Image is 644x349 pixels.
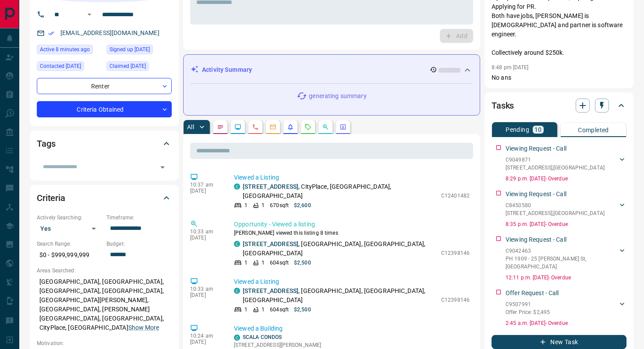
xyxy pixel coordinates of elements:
[340,123,347,130] svg: Agent Actions
[270,259,289,267] p: 604 sqft
[37,339,172,347] p: Motivation:
[234,183,240,190] div: condos.ca
[234,324,470,333] p: Viewed a Building
[270,306,289,314] p: 604 sqft
[234,241,240,247] div: condos.ca
[234,335,240,341] div: condos.ca
[294,201,311,209] p: $2,600
[506,289,559,298] p: Offer Request - Call
[506,190,566,199] p: Viewing Request - Call
[506,255,618,271] p: PH 1909 - 25 [PERSON_NAME] St , [GEOGRAPHIC_DATA]
[506,127,529,133] p: Pending
[156,161,169,173] button: Open
[234,341,326,349] p: [STREET_ADDRESS][PERSON_NAME]
[492,95,626,116] div: Tasks
[506,164,605,172] p: [STREET_ADDRESS] , [GEOGRAPHIC_DATA]
[106,214,172,222] p: Timeframe:
[294,259,311,267] p: $2,500
[506,319,626,327] p: 2:45 a.m. [DATE] - Overdue
[234,229,470,237] p: [PERSON_NAME] viewed this listing 8 times
[506,200,626,219] div: C8450580[STREET_ADDRESS],[GEOGRAPHIC_DATA]
[234,173,470,182] p: Viewed a Listing
[234,123,241,130] svg: Lead Browsing Activity
[37,240,102,248] p: Search Range:
[262,259,265,267] p: 1
[234,220,470,229] p: Opportunity - Viewed a listing
[110,45,150,54] span: Signed up [DATE]
[217,123,224,130] svg: Notes
[243,287,298,294] a: [STREET_ADDRESS]
[322,123,329,130] svg: Opportunities
[441,249,470,257] p: C12398146
[234,288,240,294] div: condos.ca
[506,144,566,153] p: Viewing Request - Call
[37,275,172,335] p: [GEOGRAPHIC_DATA], [GEOGRAPHIC_DATA], [GEOGRAPHIC_DATA], [GEOGRAPHIC_DATA], [GEOGRAPHIC_DATA][PER...
[190,182,221,188] p: 10:37 am
[37,61,102,74] div: Wed Jul 24 2024
[294,306,311,314] p: $2,500
[37,78,172,94] div: Renter
[441,296,470,304] p: C12398146
[262,201,265,209] p: 1
[243,183,298,190] a: [STREET_ADDRESS]
[48,30,54,36] svg: Email Verified
[309,92,366,101] p: generating summary
[492,335,626,349] button: New Task
[84,9,95,20] button: Open
[506,274,626,282] p: 12:11 p.m. [DATE] - Overdue
[37,187,172,208] div: Criteria
[106,240,172,248] p: Budget:
[190,229,221,235] p: 10:33 am
[37,133,172,154] div: Tags
[37,214,102,222] p: Actively Searching:
[187,124,194,130] p: All
[106,61,172,74] div: Tue Mar 26 2024
[37,101,172,117] div: Criteria Obtained
[234,277,470,286] p: Viewed a Listing
[506,299,626,318] div: C9507991Offer Price: $2,495
[191,62,473,78] div: Activity Summary
[244,306,248,314] p: 1
[243,286,437,305] p: , [GEOGRAPHIC_DATA], [GEOGRAPHIC_DATA], [GEOGRAPHIC_DATA]
[506,220,626,228] p: 8:35 p.m. [DATE] - Overdue
[534,127,542,133] p: 10
[202,65,252,74] p: Activity Summary
[252,123,259,130] svg: Calls
[190,286,221,292] p: 10:33 am
[243,240,298,247] a: [STREET_ADDRESS]
[37,267,172,275] p: Areas Searched:
[492,99,514,113] h2: Tasks
[190,188,221,194] p: [DATE]
[506,209,605,217] p: [STREET_ADDRESS] , [GEOGRAPHIC_DATA]
[40,62,81,71] span: Contacted [DATE]
[506,201,605,209] p: C8450580
[506,154,626,173] div: C9049871[STREET_ADDRESS],[GEOGRAPHIC_DATA]
[304,123,311,130] svg: Requests
[492,73,626,82] p: No ans
[492,64,529,71] p: 8:48 pm [DATE]
[37,191,65,205] h2: Criteria
[269,123,276,130] svg: Emails
[37,45,102,57] div: Sat Sep 13 2025
[243,182,437,201] p: , CityPlace, [GEOGRAPHIC_DATA], [GEOGRAPHIC_DATA]
[40,45,90,54] span: Active 8 minutes ago
[190,235,221,241] p: [DATE]
[110,62,146,71] span: Claimed [DATE]
[506,175,626,183] p: 8:29 p.m. [DATE] - Overdue
[244,201,248,209] p: 1
[506,156,605,164] p: C9049871
[506,308,550,316] p: Offer Price: $2,495
[441,192,470,200] p: C12401482
[190,339,221,345] p: [DATE]
[506,235,566,244] p: Viewing Request - Call
[578,127,609,133] p: Completed
[506,247,618,255] p: C9042463
[262,306,265,314] p: 1
[506,300,550,308] p: C9507991
[243,334,282,340] a: SCALA CONDOS
[60,29,159,36] a: [EMAIL_ADDRESS][DOMAIN_NAME]
[37,137,55,151] h2: Tags
[244,259,248,267] p: 1
[287,123,294,130] svg: Listing Alerts
[37,222,102,236] div: Yes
